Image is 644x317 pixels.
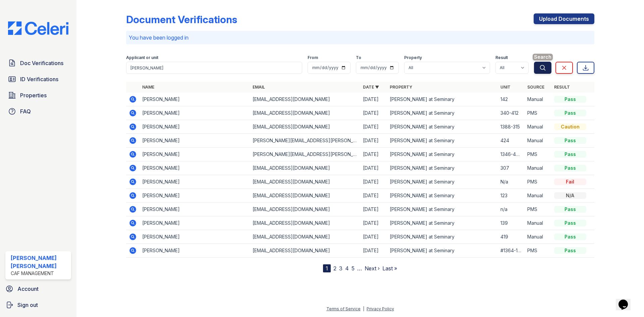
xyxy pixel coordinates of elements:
td: [PERSON_NAME] at Seminary [387,148,497,161]
td: [PERSON_NAME] at Seminary [387,161,497,175]
td: n/a [498,203,525,216]
div: Pass [554,137,586,144]
td: [PERSON_NAME] at Seminary [387,230,497,244]
a: Email [253,85,265,90]
td: N/a [498,175,525,189]
div: 1 [323,264,331,272]
a: Doc Verifications [5,56,71,70]
a: 3 [339,265,342,272]
a: Result [554,85,570,90]
button: Search [534,62,551,74]
a: Upload Documents [534,13,594,24]
td: #1364-129 [498,244,525,258]
label: To [356,55,361,60]
td: [PERSON_NAME] at Seminary [387,93,497,106]
td: [PERSON_NAME] at Seminary [387,244,497,258]
td: PMS [525,148,551,161]
a: Properties [5,89,71,102]
a: Last » [382,265,397,272]
td: [DATE] [360,216,387,230]
td: [DATE] [360,175,387,189]
div: Pass [554,96,586,103]
td: 142 [498,93,525,106]
td: [PERSON_NAME] [140,93,250,106]
td: [EMAIL_ADDRESS][DOMAIN_NAME] [250,189,360,203]
td: [PERSON_NAME][EMAIL_ADDRESS][PERSON_NAME][DOMAIN_NAME] [250,134,360,148]
a: Privacy Policy [367,306,394,311]
td: [PERSON_NAME] [140,161,250,175]
td: [PERSON_NAME] [140,120,250,134]
span: Search [533,54,553,60]
td: [DATE] [360,230,387,244]
td: [EMAIL_ADDRESS][DOMAIN_NAME] [250,230,360,244]
td: [PERSON_NAME] at Seminary [387,106,497,120]
td: 307 [498,161,525,175]
label: Property [404,55,422,60]
td: 340-412 [498,106,525,120]
a: Next › [365,265,380,272]
td: [DATE] [360,244,387,258]
label: Result [495,55,508,60]
td: 123 [498,189,525,203]
div: Pass [554,206,586,213]
td: [EMAIL_ADDRESS][DOMAIN_NAME] [250,120,360,134]
td: PMS [525,203,551,216]
td: Manual [525,230,551,244]
td: [EMAIL_ADDRESS][DOMAIN_NAME] [250,203,360,216]
a: ID Verifications [5,72,71,86]
td: [PERSON_NAME] at Seminary [387,189,497,203]
td: Manual [525,93,551,106]
div: CAF Management [11,270,68,277]
a: Date ▼ [363,85,379,90]
span: Properties [20,91,47,99]
td: [PERSON_NAME] [140,148,250,161]
div: Fail [554,178,586,185]
label: From [308,55,318,60]
td: [EMAIL_ADDRESS][DOMAIN_NAME] [250,93,360,106]
div: Pass [554,110,586,116]
a: 2 [333,265,336,272]
div: N/A [554,192,586,199]
span: Doc Verifications [20,59,63,67]
a: Source [527,85,544,90]
td: [EMAIL_ADDRESS][DOMAIN_NAME] [250,161,360,175]
td: [DATE] [360,189,387,203]
div: Document Verifications [126,13,237,25]
iframe: chat widget [616,290,637,310]
td: [PERSON_NAME] [140,189,250,203]
div: | [363,306,364,311]
td: [DATE] [360,120,387,134]
td: 419 [498,230,525,244]
p: You have been logged in [129,34,592,42]
td: Manual [525,189,551,203]
td: PMS [525,175,551,189]
div: [PERSON_NAME] [PERSON_NAME] [11,254,68,270]
img: CE_Logo_Blue-a8612792a0a2168367f1c8372b55b34899dd931a85d93a1a3d3e32e68fde9ad4.png [3,21,74,35]
div: Pass [554,151,586,158]
div: Pass [554,165,586,171]
a: 5 [352,265,355,272]
td: [PERSON_NAME] at Seminary [387,175,497,189]
td: [DATE] [360,203,387,216]
input: Search by name, email, or unit number [126,62,302,74]
span: FAQ [20,107,31,115]
td: [PERSON_NAME] [140,175,250,189]
td: [PERSON_NAME] [140,106,250,120]
td: [DATE] [360,134,387,148]
div: Caution [554,123,586,130]
td: [PERSON_NAME] [140,203,250,216]
td: 139 [498,216,525,230]
td: PMS [525,106,551,120]
span: Account [17,285,39,293]
span: ID Verifications [20,75,58,83]
td: 1346-424R [498,148,525,161]
span: … [357,264,362,272]
label: Applicant or unit [126,55,158,60]
td: [PERSON_NAME] at Seminary [387,120,497,134]
td: 424 [498,134,525,148]
a: Unit [500,85,511,90]
td: 1388-315 [498,120,525,134]
td: Manual [525,120,551,134]
td: [EMAIL_ADDRESS][DOMAIN_NAME] [250,175,360,189]
a: 4 [345,265,349,272]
